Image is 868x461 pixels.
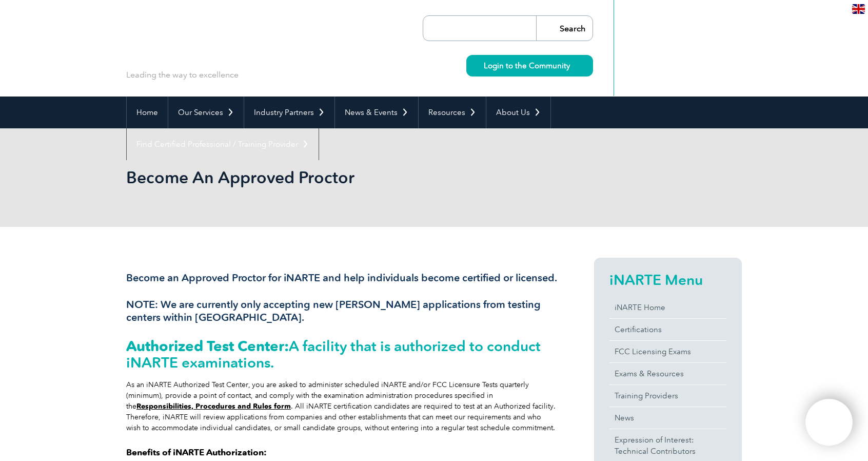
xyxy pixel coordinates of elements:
[127,128,319,160] a: Find Certified Professional / Training Provider
[168,97,244,128] a: Our Services
[126,298,557,324] h3: NOTE: We are currently only accepting new [PERSON_NAME] applications from testing centers within ...
[816,410,842,435] img: svg+xml;nitro-empty-id=OTIzOjExNg==-1;base64,PHN2ZyB2aWV3Qm94PSIwIDAgNDAwIDQwMCIgd2lkdGg9IjQwMCIg...
[609,341,726,362] a: FCC Licensing Exams
[609,319,726,340] a: Certifications
[466,55,593,76] a: Login to the Community
[570,63,576,68] img: svg+xml;nitro-empty-id=MzU0OjIyMw==-1;base64,PHN2ZyB2aWV3Qm94PSIwIDAgMTEgMTEiIHdpZHRoPSIxMSIgaGVp...
[126,379,557,433] div: As an iNARTE Authorized Test Center, you are asked to administer scheduled iNARTE and/or FCC Lice...
[126,447,267,457] strong: Benefits of iNARTE Authorization:
[126,338,557,371] h2: A facility that is authorized to conduct iNARTE examinations.
[126,272,557,284] h3: Become an Approved Proctor for iNARTE and help individuals become certified or licensed.
[126,337,289,355] strong: Authorized Test Center:
[609,272,726,288] h2: iNARTE Menu
[126,69,239,81] p: Leading the way to excellence
[136,402,291,411] a: Responsibilities, Procedures and Rules form
[126,169,557,186] h2: Become An Approved Proctor
[335,97,418,128] a: News & Events
[609,407,726,429] a: News
[419,97,486,128] a: Resources
[852,4,865,14] img: en
[536,16,593,41] input: Search
[127,97,168,128] a: Home
[244,97,334,128] a: Industry Partners
[609,385,726,407] a: Training Providers
[486,97,550,128] a: About Us
[609,297,726,318] a: iNARTE Home
[609,363,726,385] a: Exams & Resources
